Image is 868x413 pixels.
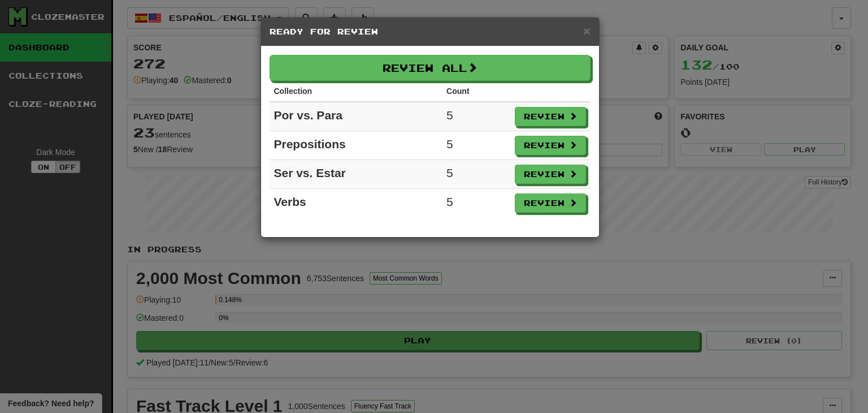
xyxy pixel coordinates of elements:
td: Prepositions [270,131,442,160]
h5: Ready for Review [270,26,591,37]
td: 5 [442,160,510,189]
button: Review All [270,55,591,81]
td: Por vs. Para [270,102,442,131]
span: × [583,24,590,37]
th: Count [442,81,510,102]
button: Review [515,107,586,126]
button: Review [515,193,586,213]
td: 5 [442,102,510,131]
button: Review [515,136,586,155]
td: 5 [442,131,510,160]
td: Verbs [270,189,442,218]
th: Collection [270,81,442,102]
td: 5 [442,189,510,218]
td: Ser vs. Estar [270,160,442,189]
button: Close [583,25,590,37]
button: Review [515,165,586,184]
